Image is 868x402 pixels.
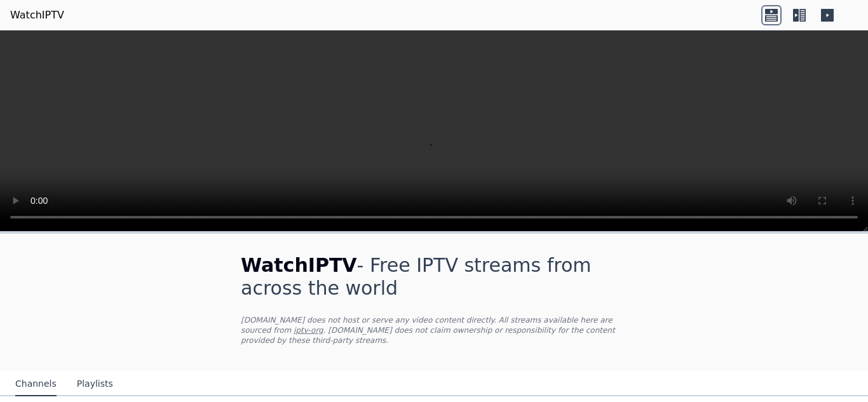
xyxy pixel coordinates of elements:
a: WatchIPTV [10,8,64,23]
a: iptv-org [294,326,323,335]
h1: - Free IPTV streams from across the world [241,254,627,300]
span: WatchIPTV [241,254,357,276]
p: [DOMAIN_NAME] does not host or serve any video content directly. All streams available here are s... [241,315,627,345]
button: Playlists [77,372,113,396]
button: Channels [15,372,57,396]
